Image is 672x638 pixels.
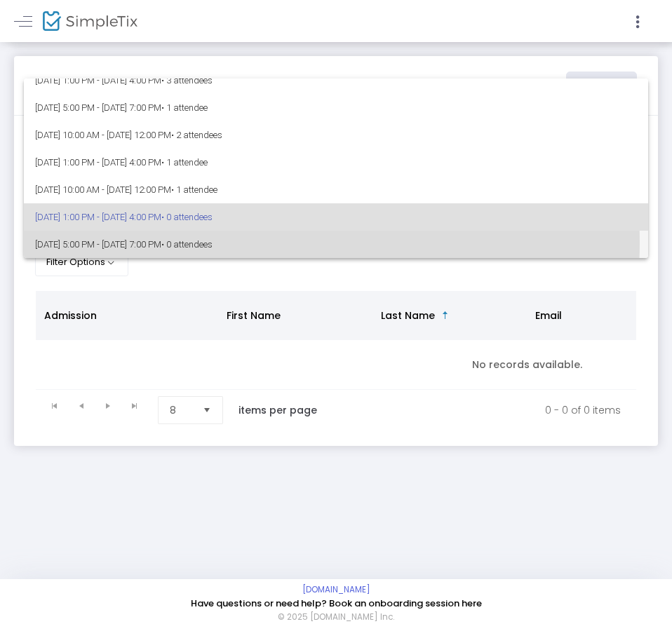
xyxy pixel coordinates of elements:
[161,102,208,113] span: • 1 attendee
[35,121,637,149] span: [DATE] 10:00 AM - [DATE] 12:00 PM
[35,203,637,231] span: [DATE] 1:00 PM - [DATE] 4:00 PM
[171,130,222,140] span: • 2 attendees
[35,231,637,258] span: [DATE] 5:00 PM - [DATE] 7:00 PM
[161,239,213,250] span: • 0 attendees
[171,184,217,195] span: • 1 attendee
[35,149,637,176] span: [DATE] 1:00 PM - [DATE] 4:00 PM
[35,94,637,121] span: [DATE] 5:00 PM - [DATE] 7:00 PM
[161,212,213,222] span: • 0 attendees
[35,67,637,94] span: [DATE] 1:00 PM - [DATE] 4:00 PM
[35,176,637,203] span: [DATE] 10:00 AM - [DATE] 12:00 PM
[161,75,213,86] span: • 3 attendees
[161,157,208,168] span: • 1 attendee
